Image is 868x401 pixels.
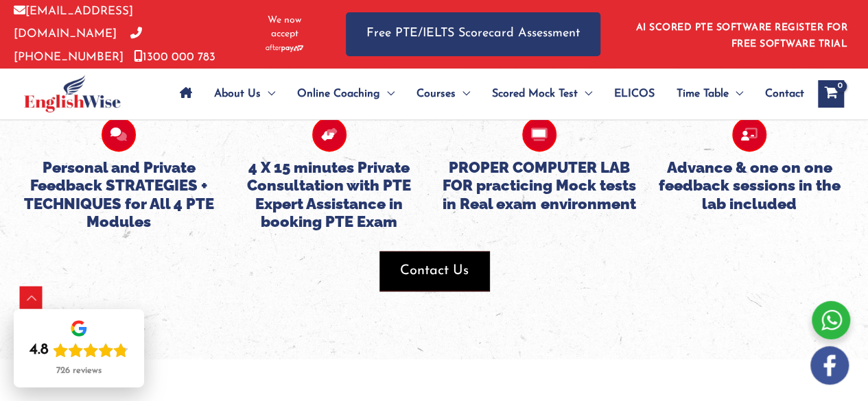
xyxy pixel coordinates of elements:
[810,346,849,385] img: white-facebook.png
[603,70,666,118] a: ELICOS
[30,341,128,360] div: Rating: 4.8 out of 5
[765,70,804,118] span: Contact
[380,70,395,118] span: Menu Toggle
[214,70,261,118] span: About Us
[379,251,489,291] button: Contact Us
[400,261,469,280] span: Contact Us
[614,70,655,118] span: ELICOS
[266,45,303,52] img: Afterpay-Logo
[30,341,49,360] div: 4.8
[14,5,133,40] a: [EMAIL_ADDRESS][DOMAIN_NAME]
[628,12,854,56] aside: Header Widget 1
[441,158,637,212] h5: PROPER COMPUTER LAB FOR practicing Mock tests in Real exam environment
[203,70,286,118] a: About UsMenu Toggle
[134,51,215,63] a: 1300 000 783
[286,70,406,118] a: Online CoachingMenu Toggle
[636,23,848,49] a: AI SCORED PTE SOFTWARE REGISTER FOR FREE SOFTWARE TRIAL
[492,70,578,118] span: Scored Mock Test
[14,28,142,62] a: [PHONE_NUMBER]
[261,70,275,118] span: Menu Toggle
[456,70,470,118] span: Menu Toggle
[169,70,804,118] nav: Site Navigation: Main Menu
[297,70,380,118] span: Online Coaching
[24,75,121,112] img: cropped-ew-logo
[56,365,102,376] div: 726 reviews
[346,12,600,56] a: Free PTE/IELTS Scorecard Assessment
[754,70,804,118] a: Contact
[578,70,592,118] span: Menu Toggle
[666,70,754,118] a: Time TableMenu Toggle
[677,70,729,118] span: Time Table
[651,158,847,212] h5: Advance & one on one feedback sessions in the lab included
[21,158,217,231] h5: Personal and Private Feedback STRATEGIES + TECHNIQUES for All 4 PTE Modules
[481,70,603,118] a: Scored Mock TestMenu Toggle
[231,158,427,231] h5: 4 X 15 minutes Private Consultation with PTE Expert Assistance in booking PTE Exam
[417,70,456,118] span: Courses
[406,70,481,118] a: CoursesMenu Toggle
[257,14,312,41] span: We now accept
[818,80,844,108] a: View Shopping Cart, empty
[729,70,743,118] span: Menu Toggle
